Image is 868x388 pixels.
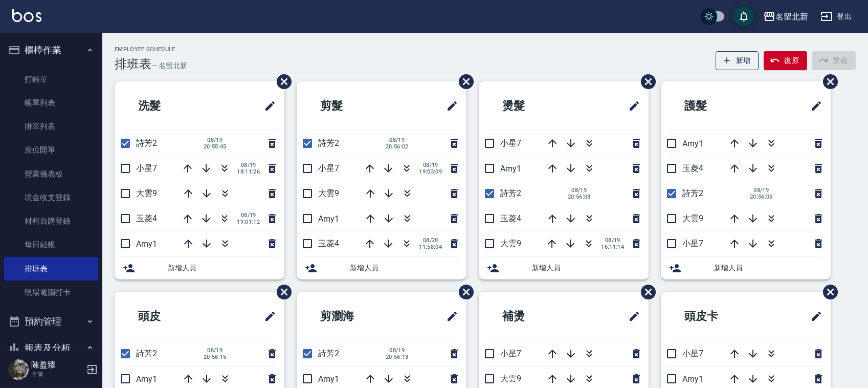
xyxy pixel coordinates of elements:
[136,163,157,173] span: 小星7
[204,347,227,354] span: 08/19
[237,212,260,219] span: 08/19
[568,187,591,193] span: 08/19
[4,115,98,138] a: 掛單列表
[237,219,260,225] span: 19:01:12
[622,304,640,329] span: 修改班表的標題
[500,164,521,174] span: Amy1
[318,239,339,248] span: 玉菱4
[500,213,521,223] span: 玉菱4
[136,349,157,358] span: 詩芳2
[386,354,409,360] span: 20:56:13
[237,168,260,175] span: 18:11:26
[151,60,187,71] h6: — 名留北新
[419,168,442,175] span: 19:03:09
[714,263,822,273] span: 新增人員
[305,88,399,124] h2: 剪髮
[136,188,157,198] span: 大雲9
[500,374,521,383] span: 大雲9
[669,298,769,335] h2: 頭皮卡
[123,298,217,335] h2: 頭皮
[500,138,521,148] span: 小星7
[115,46,187,53] h2: Employee Schedule
[487,88,581,124] h2: 燙髮
[318,349,339,358] span: 詩芳2
[759,6,812,27] button: 名留北新
[4,91,98,115] a: 帳單列表
[136,213,157,223] span: 玉菱4
[204,137,227,143] span: 08/19
[136,138,157,148] span: 詩芳2
[31,370,83,379] p: 主管
[601,237,624,244] span: 08/19
[386,347,409,354] span: 08/19
[419,162,442,168] span: 08/19
[12,9,41,22] img: Logo
[318,214,339,224] span: Amy1
[4,233,98,256] a: 每日結帳
[669,88,763,124] h2: 護髮
[305,298,405,335] h2: 剪瀏海
[204,354,227,360] span: 20:56:15
[500,239,521,248] span: 大雲9
[115,57,151,71] h3: 排班表
[500,188,521,198] span: 詩芳2
[601,244,624,250] span: 16:11:14
[682,163,703,173] span: 玉菱4
[31,360,83,370] h5: 陳盈臻
[440,94,458,118] span: 修改班表的標題
[451,277,475,307] span: 刪除班表
[4,68,98,91] a: 打帳單
[237,162,260,168] span: 08/19
[168,263,276,273] span: 新增人員
[4,138,98,162] a: 座位開單
[4,257,98,281] a: 排班表
[733,6,754,27] button: save
[386,137,409,143] span: 08/19
[136,239,157,249] span: Amy1
[123,88,217,124] h2: 洗髮
[318,374,339,384] span: Amy1
[682,213,703,223] span: 大雲9
[682,349,703,358] span: 小星7
[487,298,581,335] h2: 補燙
[4,308,98,335] button: 預約管理
[297,256,466,279] div: 新增人員
[500,349,521,358] span: 小星7
[804,304,822,329] span: 修改班表的標題
[4,162,98,186] a: 營業儀表板
[750,193,773,200] span: 20:56:05
[8,359,29,380] img: Person
[682,239,703,248] span: 小星7
[440,304,458,329] span: 修改班表的標題
[451,67,475,97] span: 刪除班表
[682,188,703,198] span: 詩芳2
[269,67,293,97] span: 刪除班表
[4,186,98,209] a: 現金收支登錄
[775,10,808,23] div: 名留北新
[716,51,759,70] button: 新增
[815,67,839,97] span: 刪除班表
[661,256,831,279] div: 新增人員
[318,188,339,198] span: 大雲9
[115,256,284,279] div: 新增人員
[204,143,227,150] span: 20:55:45
[136,374,157,384] span: Amy1
[633,67,657,97] span: 刪除班表
[4,281,98,304] a: 現場電腦打卡
[682,374,703,384] span: Amy1
[4,209,98,233] a: 材料自購登錄
[479,256,649,279] div: 新增人員
[804,94,822,118] span: 修改班表的標題
[532,263,640,273] span: 新增人員
[318,138,339,148] span: 詩芳2
[258,304,276,329] span: 修改班表的標題
[318,163,339,173] span: 小星7
[568,193,591,200] span: 20:56:03
[419,244,442,250] span: 11:58:04
[386,143,409,150] span: 20:56:02
[750,187,773,193] span: 08/19
[682,139,703,148] span: Amy1
[419,237,442,244] span: 08/20
[815,277,839,307] span: 刪除班表
[764,51,807,70] button: 復原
